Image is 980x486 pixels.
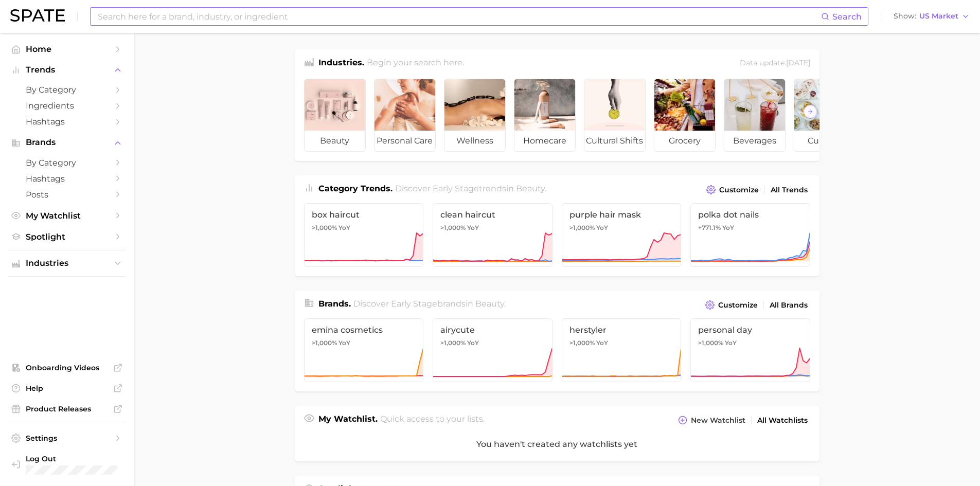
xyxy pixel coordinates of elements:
[514,131,575,151] span: homecare
[8,62,126,78] button: Trends
[725,339,737,347] span: YoY
[8,171,126,187] a: Hashtags
[338,339,350,347] span: YoY
[444,131,505,151] span: wellness
[767,298,810,312] a: All Brands
[312,339,337,347] span: >1,000%
[891,10,972,23] button: ShowUS Market
[757,416,808,425] span: All Watchlists
[26,65,108,75] span: Trends
[740,57,810,70] div: Data update: [DATE]
[318,57,364,70] h1: Industries.
[724,131,785,151] span: beverages
[894,13,916,19] span: Show
[690,318,810,382] a: personal day>1,000% YoY
[722,224,734,232] span: YoY
[8,135,126,150] button: Brands
[804,105,817,118] button: Scroll Right
[8,401,126,417] a: Product Releases
[8,256,126,271] button: Industries
[8,155,126,171] a: by Category
[440,224,466,231] span: >1,000%
[97,8,821,25] input: Search here for a brand, industry, or ingredient
[584,131,645,151] span: cultural shifts
[26,434,108,443] span: Settings
[8,187,126,203] a: Posts
[675,413,747,427] button: New Watchlist
[8,451,126,478] a: Log out. Currently logged in with e-mail aramirez@takasago.com.
[569,325,674,335] span: herstyler
[654,79,716,152] a: grocery
[794,79,856,152] a: culinary
[8,98,126,114] a: Ingredients
[433,203,553,267] a: clean haircut>1,000% YoY
[562,203,682,267] a: purple hair mask>1,000% YoY
[395,184,546,193] span: Discover Early Stage trends in .
[26,117,108,127] span: Hashtags
[312,224,337,231] span: >1,000%
[8,381,126,396] a: Help
[26,454,117,463] span: Log Out
[444,79,506,152] a: wellness
[440,339,466,347] span: >1,000%
[26,85,108,95] span: by Category
[794,131,855,151] span: culinary
[698,210,803,220] span: polka dot nails
[755,413,810,427] a: All Watchlists
[562,318,682,382] a: herstyler>1,000% YoY
[569,339,595,347] span: >1,000%
[8,208,126,224] a: My Watchlist
[516,184,545,193] span: beauty
[8,360,126,375] a: Onboarding Videos
[312,325,416,335] span: emina cosmetics
[718,301,758,310] span: Customize
[433,318,553,382] a: airycute>1,000% YoY
[8,82,126,98] a: by Category
[719,186,759,194] span: Customize
[691,416,745,425] span: New Watchlist
[26,101,108,111] span: Ingredients
[690,203,810,267] a: polka dot nails+771.1% YoY
[305,131,365,151] span: beauty
[374,79,436,152] a: personal care
[304,318,424,382] a: emina cosmetics>1,000% YoY
[698,325,803,335] span: personal day
[698,339,723,347] span: >1,000%
[26,158,108,168] span: by Category
[10,9,65,22] img: SPATE
[304,203,424,267] a: box haircut>1,000% YoY
[375,131,435,151] span: personal care
[8,229,126,245] a: Spotlight
[919,13,958,19] span: US Market
[26,232,108,242] span: Spotlight
[26,174,108,184] span: Hashtags
[768,183,810,197] a: All Trends
[704,183,761,197] button: Customize
[569,224,595,231] span: >1,000%
[304,79,366,152] a: beauty
[26,211,108,221] span: My Watchlist
[698,224,721,231] span: +771.1%
[475,299,504,309] span: beauty
[338,224,350,232] span: YoY
[26,384,108,393] span: Help
[703,298,760,312] button: Customize
[26,259,108,268] span: Industries
[654,131,715,151] span: grocery
[26,190,108,200] span: Posts
[770,301,808,310] span: All Brands
[26,404,108,413] span: Product Releases
[771,186,808,194] span: All Trends
[596,224,608,232] span: YoY
[584,79,646,152] a: cultural shifts
[26,363,108,372] span: Onboarding Videos
[318,299,351,309] span: Brands .
[26,138,108,147] span: Brands
[832,12,862,22] span: Search
[380,413,485,427] h2: Quick access to your lists.
[724,79,786,152] a: beverages
[318,184,393,193] span: Category Trends .
[8,114,126,130] a: Hashtags
[596,339,608,347] span: YoY
[295,427,819,461] div: You haven't created any watchlists yet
